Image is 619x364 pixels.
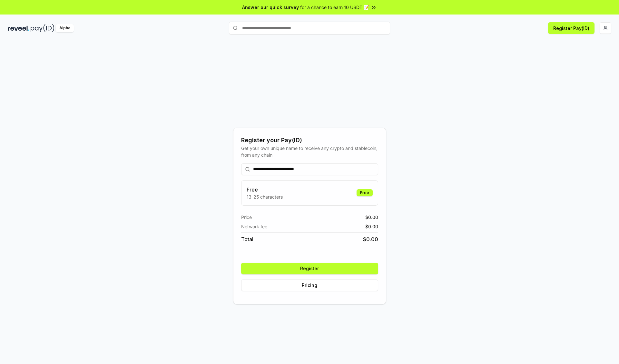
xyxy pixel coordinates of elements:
[8,24,29,32] img: reveel_dark
[241,145,378,158] div: Get your own unique name to receive any crypto and stablecoin, from any chain
[31,24,54,32] img: pay_id
[300,4,369,11] span: for a chance to earn 10 USDT 📝
[357,189,373,196] div: Free
[247,193,283,200] p: 13-25 characters
[241,263,378,274] button: Register
[241,235,253,243] span: Total
[363,235,378,243] span: $ 0.00
[242,4,299,11] span: Answer our quick survey
[241,214,252,221] span: Price
[241,223,267,230] span: Network fee
[241,280,378,291] button: Pricing
[548,22,594,34] button: Register Pay(ID)
[365,223,378,230] span: $ 0.00
[247,186,283,193] h3: Free
[56,24,74,32] div: Alpha
[365,214,378,221] span: $ 0.00
[241,136,378,145] div: Register your Pay(ID)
